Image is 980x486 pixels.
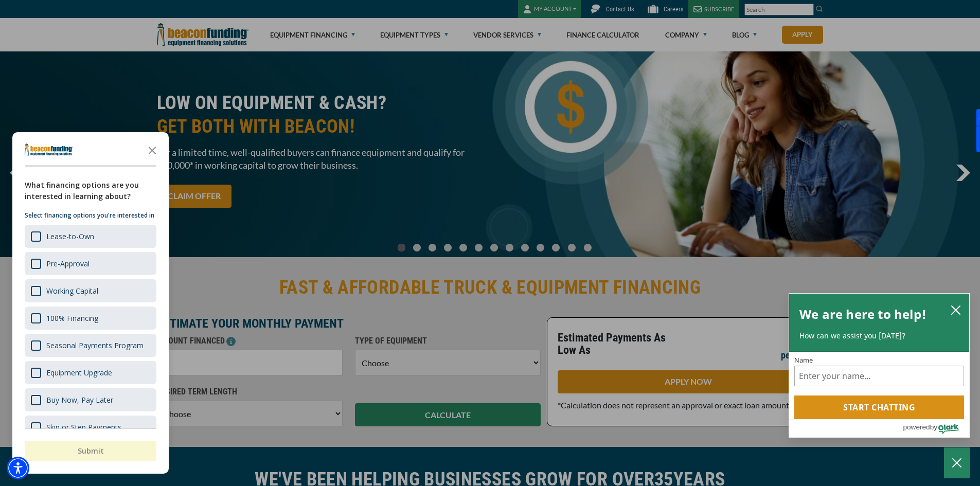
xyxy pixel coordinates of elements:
label: Name [794,357,964,364]
div: Pre-Approval [25,252,156,275]
img: Company logo [25,143,73,156]
div: Skip or Step Payments [25,416,156,439]
div: Working Capital [25,279,156,302]
a: Powered by Olark [903,420,969,437]
div: Lease-to-Own [25,225,156,248]
div: Equipment Upgrade [46,368,112,377]
p: How can we assist you [DATE]? [799,331,959,341]
div: Working Capital [46,286,98,296]
p: Select financing options you're interested in [25,210,156,221]
input: Name [794,366,964,386]
div: Buy Now, Pay Later [25,388,156,411]
div: Lease-to-Own [46,231,94,241]
div: Skip or Step Payments [46,422,121,432]
button: Close the survey [142,139,163,160]
div: Pre-Approval [46,259,90,268]
span: by [930,421,937,434]
div: Equipment Upgrade [25,361,156,384]
button: Close Chatbox [944,447,970,478]
div: olark chatbox [789,293,970,438]
div: Seasonal Payments Program [46,340,144,350]
button: Submit [25,441,156,461]
div: 100% Financing [25,307,156,330]
span: powered [903,421,930,434]
div: 100% Financing [46,313,98,323]
div: Survey [12,132,169,474]
h2: We are here to help! [799,304,926,325]
div: What financing options are you interested in learning about? [25,179,156,202]
button: close chatbox [948,302,964,317]
div: Accessibility Menu [7,457,29,479]
div: Seasonal Payments Program [25,334,156,357]
button: Start chatting [794,395,964,419]
div: Buy Now, Pay Later [46,395,113,405]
